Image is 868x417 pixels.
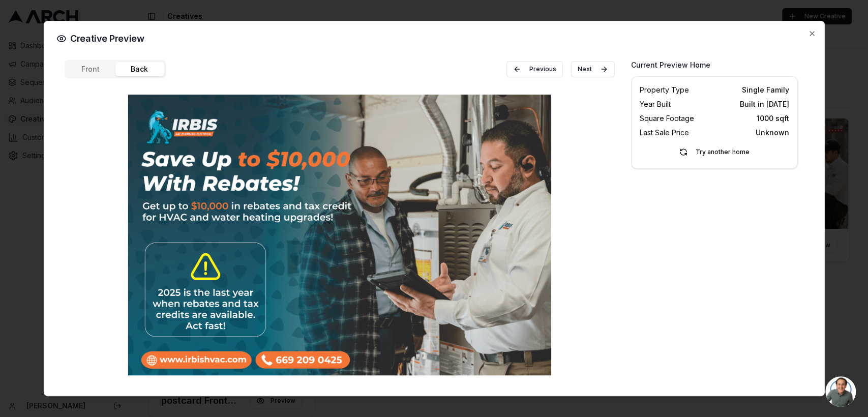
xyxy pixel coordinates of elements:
span: Square Footage [640,113,694,124]
button: Back [115,62,164,76]
button: Previous [506,61,563,77]
span: Creative Preview [70,34,144,43]
span: Single Family [742,85,789,95]
span: Last Sale Price [640,128,689,138]
img: Creative thumbnail [128,95,551,381]
span: Year Built [640,99,671,109]
span: Built in [DATE] [740,99,789,109]
span: 1000 sqft [757,113,789,124]
button: Try another home [640,144,789,160]
span: Property Type [640,85,689,95]
button: Front [66,62,115,76]
button: Next [571,61,615,77]
span: Unknown [756,128,789,138]
h3: Current Preview Home [631,60,798,70]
